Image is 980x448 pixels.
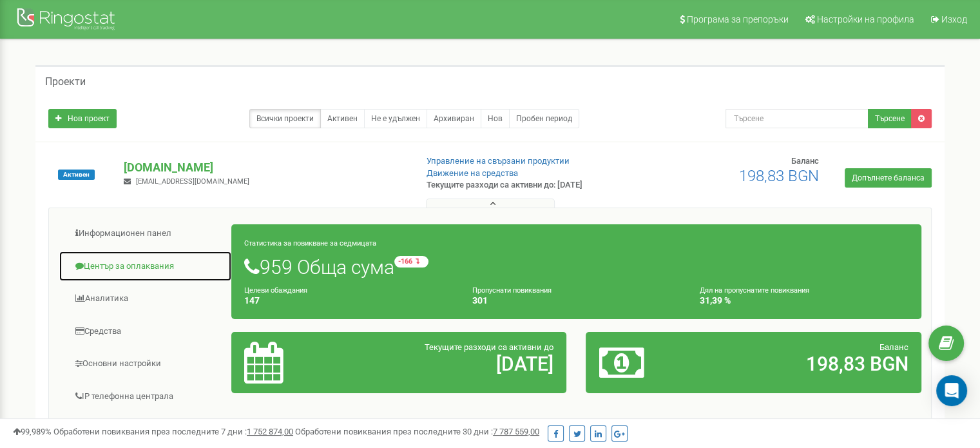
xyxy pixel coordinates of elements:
a: Пробен период [509,109,579,128]
u: 7 787 559,00 [493,427,539,436]
small: Статистика за повикване за седмицата [244,239,376,248]
span: Баланс [879,342,908,352]
button: Търсене [868,109,912,128]
a: Не е удължен [364,109,427,128]
h2: [DATE] [354,353,553,375]
input: Търсене [725,109,869,128]
u: 1 752 874,00 [247,427,293,436]
h1: 959 Обща сума [244,256,908,278]
span: Баланс [791,156,819,166]
a: Средства [59,316,232,347]
span: 99,989% [13,427,52,436]
a: Аналитика [59,283,232,315]
span: Текущите разходи са активни до [425,342,553,352]
h4: 31,39 % [700,296,908,306]
a: Център за оплаквания [59,251,232,282]
a: Управление на свързани продуктии [427,156,570,166]
h5: Проекти [45,76,86,88]
a: Цялостен анализ [59,413,232,445]
h4: 147 [244,296,453,306]
span: Настройки на профила [817,14,914,24]
a: Нов [481,109,510,128]
a: Допълнете баланса [845,168,932,188]
small: Целеви обаждания [244,286,307,295]
h4: 301 [472,296,681,306]
a: Информационен панел [59,218,232,249]
small: Пропуснати повиквания [472,286,552,295]
a: Основни настройки [59,348,232,380]
span: Изход [941,14,967,24]
small: Дял на пропуснатите повиквания [700,286,809,295]
a: Нов проект [48,109,117,128]
span: Активен [58,170,95,180]
h2: 198,83 BGN [709,353,908,375]
span: Програма за препоръки [687,14,789,24]
p: Текущите разходи са активни до: [DATE] [427,179,633,191]
div: Open Intercom Messenger [936,375,967,406]
a: IP телефонна централа [59,381,232,413]
a: Активен [320,109,365,128]
p: [DOMAIN_NAME] [124,159,405,176]
span: Обработени повиквания през последните 7 дни : [53,427,293,436]
span: [EMAIL_ADDRESS][DOMAIN_NAME] [136,177,249,186]
a: Архивиран [427,109,481,128]
a: Движение на средства [427,168,518,178]
small: -166 [394,256,428,268]
a: Всички проекти [249,109,321,128]
span: Обработени повиквания през последните 30 дни : [295,427,539,436]
span: 198,83 BGN [739,167,819,185]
